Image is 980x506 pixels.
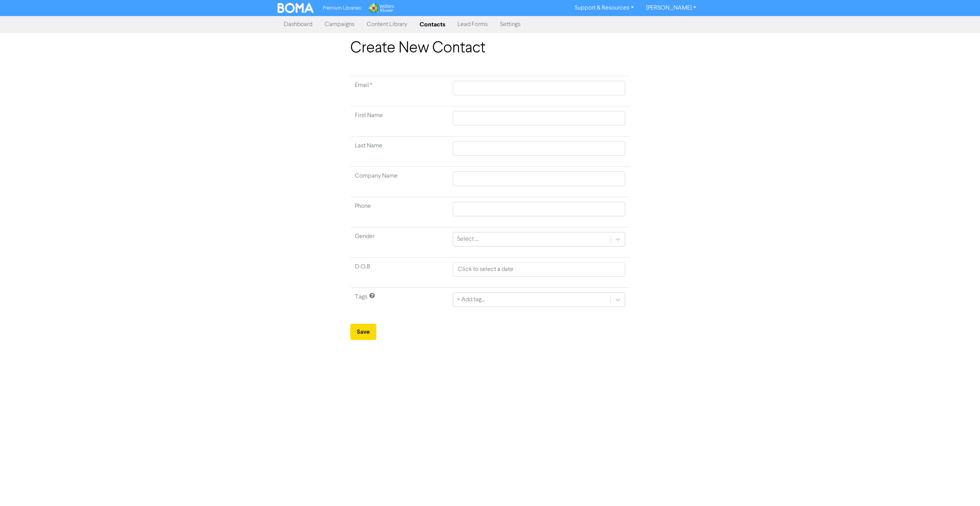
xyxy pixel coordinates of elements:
[350,137,448,167] td: Last Name
[350,324,376,340] button: Save
[361,17,413,32] a: Content Library
[350,76,448,106] td: Required
[451,17,494,32] a: Lead Forms
[413,17,451,32] a: Contacts
[350,106,448,137] td: First Name
[350,197,448,227] td: Phone
[368,3,394,13] img: Wolters Kluwer
[494,17,527,32] a: Settings
[453,262,625,277] input: Click to select a date
[350,227,448,258] td: Gender
[942,469,980,506] iframe: Chat Widget
[350,258,448,288] td: D.O.B
[318,17,361,32] a: Campaigns
[350,39,630,57] h1: Create New Contact
[323,6,362,11] span: Premium Libraries:
[350,167,448,197] td: Company Name
[350,288,448,318] td: Tags
[640,2,702,14] a: [PERSON_NAME]
[457,295,485,304] div: + Add tag...
[457,235,479,244] div: Select ...
[278,3,314,13] img: BOMA Logo
[568,2,640,14] a: Support & Resources
[278,17,318,32] a: Dashboard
